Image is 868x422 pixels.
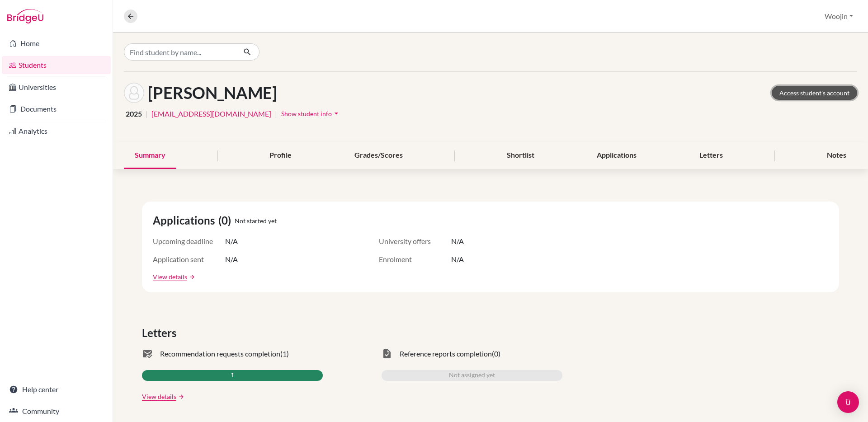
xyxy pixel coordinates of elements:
[2,78,111,96] a: Universities
[160,348,280,359] span: Recommendation requests completion
[187,274,195,280] a: arrow_forward
[2,402,111,420] a: Community
[379,236,451,247] span: University offers
[379,254,451,265] span: Enrolment
[142,348,153,359] span: mark_email_read
[231,370,234,381] span: 1
[586,142,647,169] div: Applications
[153,236,225,247] span: Upcoming deadline
[218,212,235,229] span: (0)
[225,236,238,247] span: N/A
[837,391,859,413] div: Open Intercom Messenger
[275,108,277,119] span: |
[332,109,341,118] i: arrow_drop_down
[772,86,857,100] a: Access student's account
[235,216,277,225] span: Not started yet
[153,272,187,281] a: View details
[451,236,464,247] span: N/A
[2,122,111,140] a: Analytics
[280,348,289,359] span: (1)
[451,254,464,265] span: N/A
[2,380,111,399] a: Help center
[492,348,500,359] span: (0)
[148,83,277,103] h1: [PERSON_NAME]
[225,254,238,265] span: N/A
[2,100,111,118] a: Documents
[124,142,176,169] div: Summary
[496,142,545,169] div: Shortlist
[449,370,495,381] span: Not assigned yet
[689,142,734,169] div: Letters
[344,142,414,169] div: Grades/Scores
[281,107,341,121] button: Show student infoarrow_drop_down
[153,254,225,265] span: Application sent
[153,212,218,229] span: Applications
[400,348,492,359] span: Reference reports completion
[142,325,180,341] span: Letters
[259,142,302,169] div: Profile
[142,392,176,401] a: View details
[382,348,392,359] span: task
[151,108,271,119] a: [EMAIL_ADDRESS][DOMAIN_NAME]
[126,108,142,119] span: 2025
[821,8,857,25] button: Woojin
[816,142,857,169] div: Notes
[146,108,148,119] span: |
[124,43,236,61] input: Find student by name...
[2,34,111,52] a: Home
[2,56,111,74] a: Students
[281,110,332,117] span: Show student info
[7,9,43,23] img: Bridge-U
[176,394,184,400] a: arrow_forward
[124,83,144,103] img: Corey Benwell's avatar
